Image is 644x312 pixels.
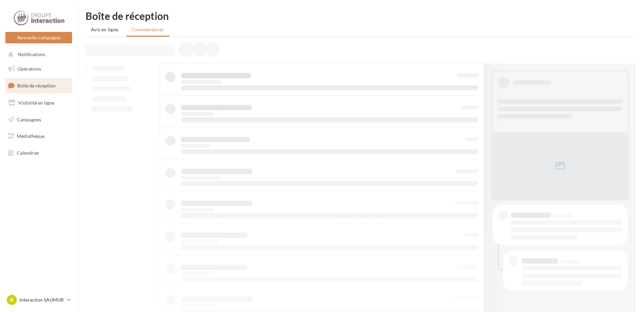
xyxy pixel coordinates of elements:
span: IS [10,297,14,303]
span: Médiathèque [17,133,44,139]
button: Nouvelle campagne [5,32,72,43]
a: Boîte de réception [4,78,73,93]
div: Boîte de réception [86,11,636,21]
span: Calendrier [17,150,39,156]
span: Opérations [18,66,41,72]
a: Visibilité en ligne [4,96,73,110]
a: Médiathèque [4,129,73,143]
a: Opérations [4,62,73,76]
p: Interaction SAUMUR [20,297,64,303]
span: Campagnes [17,116,41,122]
span: Visibilité en ligne [18,100,54,106]
span: Avis en ligne [91,26,119,33]
a: Calendrier [4,146,73,160]
a: Campagnes [4,113,73,127]
span: Boîte de réception [17,83,56,88]
a: IS Interaction SAUMUR [5,294,72,306]
span: Notifications [18,52,45,57]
